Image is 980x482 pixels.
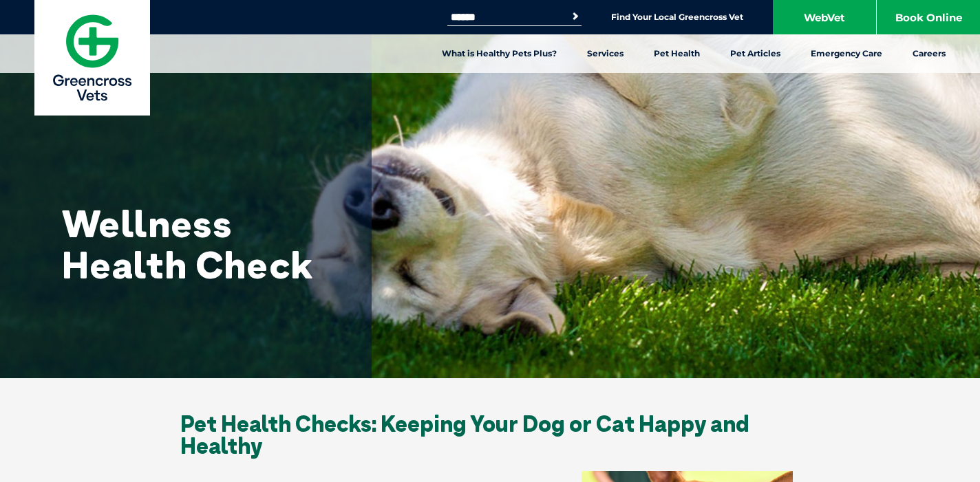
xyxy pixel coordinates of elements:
h1: Wellness Health Check [62,203,337,285]
a: Emergency Care [796,34,897,73]
span: Pet Health Checks: Keeping Your Dog or Cat Happy and Healthy [180,410,749,459]
a: Pet Articles [715,34,796,73]
a: Careers [897,34,961,73]
a: Find Your Local Greencross Vet [611,12,743,23]
a: Services [572,34,639,73]
a: What is Healthy Pets Plus? [427,34,572,73]
button: Search [568,10,582,23]
a: Pet Health [639,34,715,73]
